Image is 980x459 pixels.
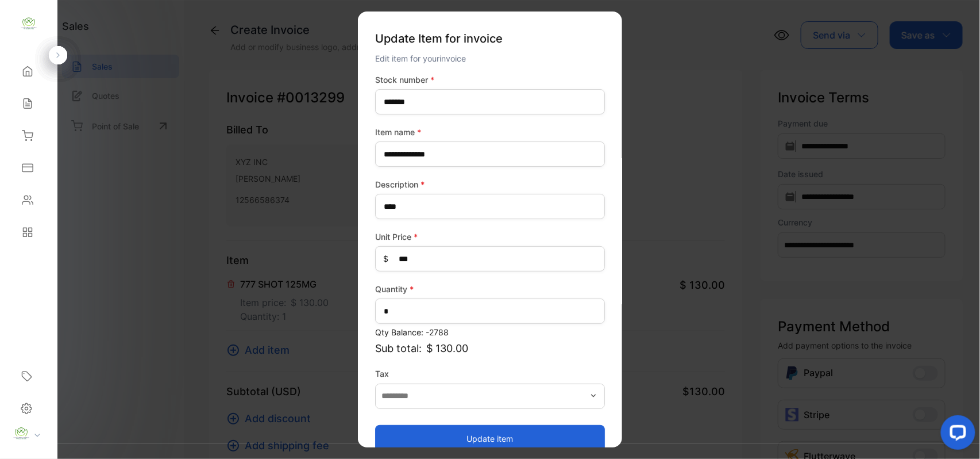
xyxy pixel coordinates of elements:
[375,25,605,52] p: Update Item for invoice
[375,368,605,380] label: Tax
[375,231,605,243] label: Unit Price
[20,15,37,32] img: logo
[426,341,468,356] span: $ 130.00
[383,253,388,265] span: $
[932,411,980,459] iframe: LiveChat chat widget
[375,326,605,338] p: Qty Balance: -2788
[375,53,466,63] span: Edit item for your invoice
[375,341,605,356] p: Sub total:
[375,424,605,452] button: Update item
[375,283,605,295] label: Quantity
[375,126,605,138] label: Item name
[375,74,605,86] label: Stock number
[375,178,605,190] label: Description
[13,425,30,442] img: profile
